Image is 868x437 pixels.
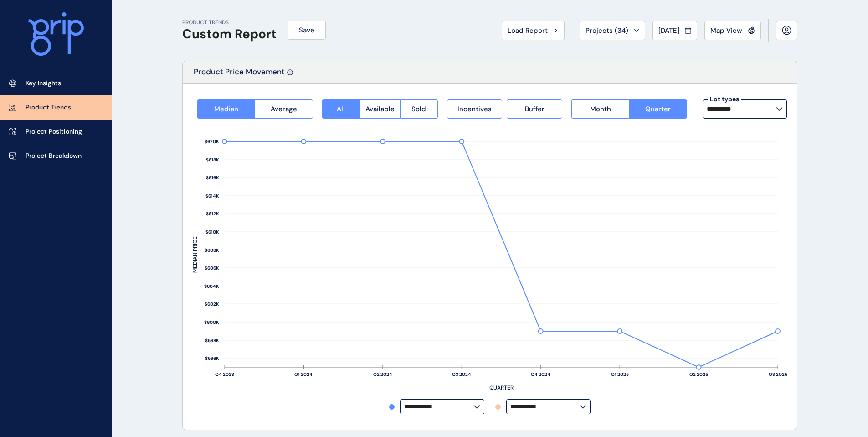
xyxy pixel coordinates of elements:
[586,26,628,35] span: Projects ( 34 )
[205,247,219,253] text: $608K
[206,157,219,163] text: $618K
[205,193,219,199] text: $614K
[322,99,360,119] button: All
[26,127,82,136] p: Project Positioning
[205,355,219,361] text: $596K
[452,371,471,377] text: Q3 2024
[26,103,71,112] p: Product Trends
[704,21,761,40] button: Map View
[215,371,234,377] text: Q4 2023
[580,21,645,40] button: Projects (34)
[26,79,61,88] p: Key Insights
[652,21,697,40] button: [DATE]
[373,371,392,377] text: Q2 2024
[205,338,219,343] text: $598K
[769,371,787,377] text: Q3 2025
[288,21,326,40] button: Save
[299,26,314,35] span: Save
[629,99,687,119] button: Quarter
[400,99,438,119] button: Sold
[365,104,395,114] span: Available
[182,26,277,42] h1: Custom Report
[411,104,426,114] span: Sold
[710,26,742,35] span: Map View
[531,371,550,377] text: Q4 2024
[590,104,611,114] span: Month
[611,371,629,377] text: Q1 2025
[255,99,313,119] button: Average
[525,104,544,114] span: Buffer
[191,236,199,273] text: MEDIAN PRICE
[194,67,285,83] p: Product Price Movement
[457,104,492,114] span: Incentives
[508,26,548,35] span: Load Report
[658,26,679,35] span: [DATE]
[271,104,297,114] span: Average
[294,371,313,377] text: Q1 2024
[206,175,219,181] text: $616K
[645,104,671,114] span: Quarter
[204,283,219,289] text: $604K
[447,99,503,119] button: Incentives
[205,139,219,145] text: $620K
[205,265,219,271] text: $606K
[489,384,514,391] text: QUARTER
[337,104,345,114] span: All
[205,229,219,235] text: $610K
[204,319,219,325] text: $600K
[205,301,219,307] text: $602K
[689,371,708,377] text: Q2 2025
[507,99,562,119] button: Buffer
[197,99,255,119] button: Median
[26,151,82,161] p: Project Breakdown
[182,19,277,26] p: PRODUCT TRENDS
[214,104,238,114] span: Median
[206,211,219,217] text: $612K
[360,99,400,119] button: Available
[708,95,741,104] label: Lot types
[571,99,629,119] button: Month
[502,21,565,40] button: Load Report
